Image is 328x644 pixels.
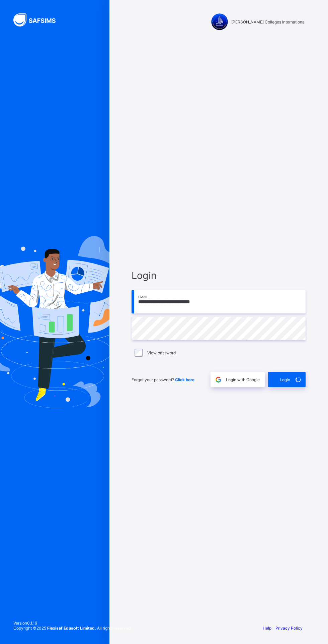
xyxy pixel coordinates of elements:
[231,19,306,24] span: [PERSON_NAME] Colleges International
[263,626,271,631] a: Help
[13,621,132,626] span: Version 0.1.19
[215,376,222,384] img: google.396cfc9801f0270233282035f929180a.svg
[132,377,194,382] span: Forgot your password?
[132,270,306,281] span: Login
[47,626,96,631] strong: Flexisaf Edusoft Limited.
[275,626,303,631] a: Privacy Policy
[147,350,176,355] label: View password
[280,377,290,382] span: Login
[13,626,132,631] span: Copyright © 2025 All rights reserved.
[13,13,64,26] img: SAFSIMS Logo
[175,377,194,382] a: Click here
[226,377,260,382] span: Login with Google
